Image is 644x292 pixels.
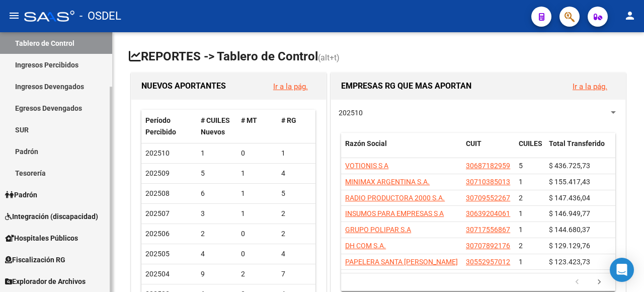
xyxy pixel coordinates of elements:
[145,189,170,197] span: 202508
[201,168,233,179] div: 5
[241,188,273,199] div: 1
[466,162,510,170] span: 30687182959
[201,228,233,240] div: 2
[345,194,445,202] span: RADIO PRODUCTORA 2000 S.A.
[341,81,471,91] span: EMPRESAS RG QUE MAS APORTAN
[201,268,233,280] div: 9
[5,211,98,222] span: Integración (discapacidad)
[590,277,609,288] a: go to next page
[277,110,317,143] datatable-header-cell: # RG
[519,194,523,202] span: 2
[345,162,388,170] span: VOTIONIS S A
[610,258,634,282] div: Open Intercom Messenger
[466,139,481,148] span: CUIT
[241,116,257,124] span: # MT
[515,133,545,166] datatable-header-cell: CUILES
[565,77,615,96] button: Ir a la pág.
[281,188,313,199] div: 5
[549,139,605,148] span: Total Transferido
[519,242,523,250] span: 2
[549,178,590,186] span: $ 155.417,43
[466,194,510,202] span: 30709552267
[145,230,170,238] span: 202506
[545,133,615,166] datatable-header-cell: Total Transferido
[265,77,316,96] button: Ir a la pág.
[519,139,542,148] span: CUILES
[568,277,587,288] a: go to previous page
[145,116,176,136] span: Período Percibido
[281,148,313,159] div: 1
[241,248,273,260] div: 0
[624,10,636,22] mat-icon: person
[339,109,363,117] span: 202510
[79,5,121,27] span: - OSDEL
[345,258,458,266] span: PAPELERA SANTA [PERSON_NAME]
[519,178,523,186] span: 1
[519,258,523,266] span: 1
[345,178,430,186] span: MINIMAX ARGENTINA S.A.
[466,226,510,234] span: 30717556867
[549,242,590,250] span: $ 129.129,76
[201,116,230,136] span: # CUILES Nuevos
[145,250,170,258] span: 202505
[466,258,510,266] span: 30552957012
[5,233,78,244] span: Hospitales Públicos
[466,209,510,217] span: 30639204061
[549,162,590,170] span: $ 436.725,73
[241,228,273,240] div: 0
[345,226,411,234] span: GRUPO POLIPAR S.A
[145,209,170,217] span: 202507
[241,268,273,280] div: 2
[201,148,233,159] div: 1
[549,209,590,217] span: $ 146.949,77
[549,194,590,202] span: $ 147.436,04
[345,242,386,250] span: DH COM S.A.
[145,149,170,157] span: 202510
[141,110,197,143] datatable-header-cell: Período Percibido
[145,169,170,177] span: 202509
[462,133,515,166] datatable-header-cell: CUIT
[197,110,237,143] datatable-header-cell: # CUILES Nuevos
[519,226,523,234] span: 1
[5,276,86,287] span: Explorador de Archivos
[5,254,65,265] span: Fiscalización RG
[237,110,277,143] datatable-header-cell: # MT
[281,228,313,240] div: 2
[145,270,170,278] span: 202504
[549,226,590,234] span: $ 144.680,37
[573,82,607,91] a: Ir a la pág.
[281,116,296,124] span: # RG
[281,268,313,280] div: 7
[141,81,226,91] span: NUEVOS APORTANTES
[129,48,628,66] h1: REPORTES -> Tablero de Control
[201,188,233,199] div: 6
[5,189,37,200] span: Padrón
[466,178,510,186] span: 30710385013
[241,148,273,159] div: 0
[281,168,313,179] div: 4
[8,10,20,22] mat-icon: menu
[281,248,313,260] div: 4
[318,53,340,62] span: (alt+t)
[201,248,233,260] div: 4
[341,133,462,166] datatable-header-cell: Razón Social
[519,162,523,170] span: 5
[519,209,523,217] span: 1
[281,208,313,220] div: 2
[345,139,387,148] span: Razón Social
[241,208,273,220] div: 1
[201,208,233,220] div: 3
[345,209,444,217] span: INSUMOS PARA EMPRESAS S A
[466,242,510,250] span: 30707892176
[241,168,273,179] div: 1
[273,82,308,91] a: Ir a la pág.
[549,258,590,266] span: $ 123.423,73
